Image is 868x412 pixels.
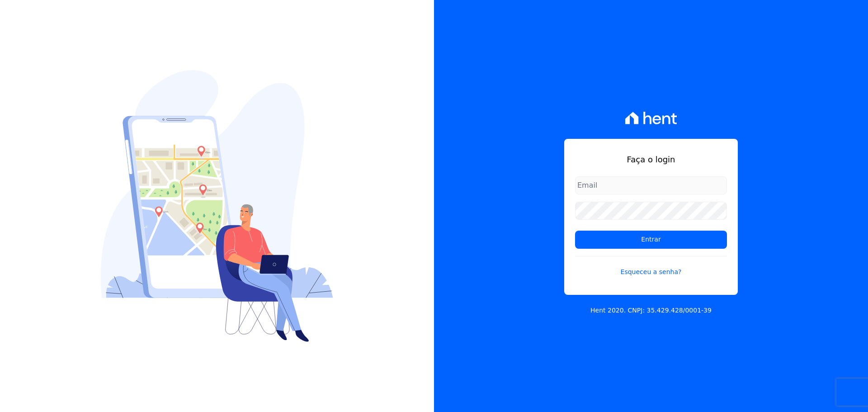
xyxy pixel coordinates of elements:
[575,231,727,249] input: Entrar
[575,176,727,194] input: Email
[590,306,712,315] p: Hent 2020. CNPJ: 35.429.428/0001-39
[101,70,333,342] img: Login
[575,256,727,277] a: Esqueceu a senha?
[575,153,727,166] h1: Faça o login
